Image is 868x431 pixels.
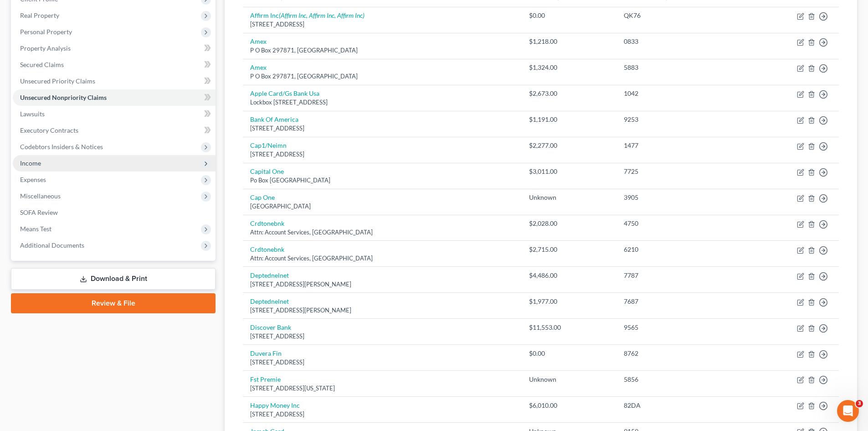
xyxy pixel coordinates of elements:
a: Capital One [250,167,284,175]
i: (Affirm Inc, Affirm Inc, Affirm Inc) [279,11,365,19]
div: $1,191.00 [529,115,609,124]
a: Discover Bank [250,323,291,331]
a: Lawsuits [13,106,216,122]
div: Attn: Account Services, [GEOGRAPHIC_DATA] [250,254,514,263]
div: 7787 [624,271,731,280]
div: Unknown [529,193,609,202]
div: 9253 [624,115,731,124]
a: SOFA Review [13,204,216,221]
span: 3 [856,400,863,407]
div: P O Box 297871, [GEOGRAPHIC_DATA] [250,46,514,55]
a: Deptednelnet [250,271,289,279]
div: Po Box [GEOGRAPHIC_DATA] [250,176,514,185]
div: [STREET_ADDRESS] [250,150,514,159]
div: $2,028.00 [529,219,609,228]
div: $2,277.00 [529,141,609,150]
a: Fst Premie [250,375,281,383]
span: Secured Claims [20,61,64,68]
div: $11,553.00 [529,323,609,332]
span: Real Property [20,11,59,19]
div: [GEOGRAPHIC_DATA] [250,202,514,211]
span: Lawsuits [20,110,45,118]
div: 5883 [624,63,731,72]
div: $2,715.00 [529,245,609,254]
div: 7725 [624,167,731,176]
div: [STREET_ADDRESS] [250,332,514,341]
div: $2,673.00 [529,89,609,98]
span: SOFA Review [20,208,58,216]
a: Affirm Inc(Affirm Inc, Affirm Inc, Affirm Inc) [250,11,365,19]
span: Unsecured Nonpriority Claims [20,93,107,101]
div: $4,486.00 [529,271,609,280]
a: Apple Card/Gs Bank Usa [250,89,319,97]
a: Duvera Fin [250,349,282,357]
div: 0833 [624,37,731,46]
div: 1477 [624,141,731,150]
a: Secured Claims [13,57,216,73]
span: Income [20,159,41,167]
a: Bank Of America [250,115,298,123]
a: Unsecured Priority Claims [13,73,216,89]
div: $0.00 [529,11,609,20]
div: [STREET_ADDRESS][PERSON_NAME] [250,280,514,289]
span: Personal Property [20,28,72,36]
iframe: Intercom live chat [837,400,859,422]
div: 4750 [624,219,731,228]
span: Expenses [20,176,46,183]
span: Additional Documents [20,241,84,249]
div: 7687 [624,297,731,306]
span: Executory Contracts [20,126,78,134]
div: 3905 [624,193,731,202]
div: [STREET_ADDRESS] [250,358,514,367]
a: Unsecured Nonpriority Claims [13,89,216,106]
a: Cap One [250,193,275,201]
div: 6210 [624,245,731,254]
div: $0.00 [529,349,609,358]
div: 82DA [624,401,731,410]
div: [STREET_ADDRESS][US_STATE] [250,384,514,393]
div: 8762 [624,349,731,358]
div: Lockbox [STREET_ADDRESS] [250,98,514,107]
div: [STREET_ADDRESS] [250,410,514,419]
div: [STREET_ADDRESS] [250,20,514,29]
a: Amex [250,37,267,45]
a: Cap1/Neimn [250,141,287,149]
div: $6,010.00 [529,401,609,410]
div: 5856 [624,375,731,384]
div: [STREET_ADDRESS][PERSON_NAME] [250,306,514,315]
span: Property Analysis [20,44,71,52]
div: $1,324.00 [529,63,609,72]
a: Property Analysis [13,40,216,57]
div: QK76 [624,11,731,20]
div: $1,977.00 [529,297,609,306]
a: Crdtonebnk [250,219,284,227]
a: Crdtonebnk [250,245,284,253]
a: Amex [250,63,267,71]
a: Happy Money Inc [250,401,300,409]
span: Unsecured Priority Claims [20,77,95,85]
div: 9565 [624,323,731,332]
div: Attn: Account Services, [GEOGRAPHIC_DATA] [250,228,514,237]
div: [STREET_ADDRESS] [250,124,514,133]
a: Executory Contracts [13,122,216,139]
div: 1042 [624,89,731,98]
span: Miscellaneous [20,192,61,200]
div: P O Box 297871, [GEOGRAPHIC_DATA] [250,72,514,81]
span: Means Test [20,225,51,233]
a: Deptednelnet [250,297,289,305]
a: Download & Print [11,268,216,290]
a: Review & File [11,293,216,313]
span: Codebtors Insiders & Notices [20,143,103,151]
div: Unknown [529,375,609,384]
div: $3,011.00 [529,167,609,176]
div: $1,218.00 [529,37,609,46]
